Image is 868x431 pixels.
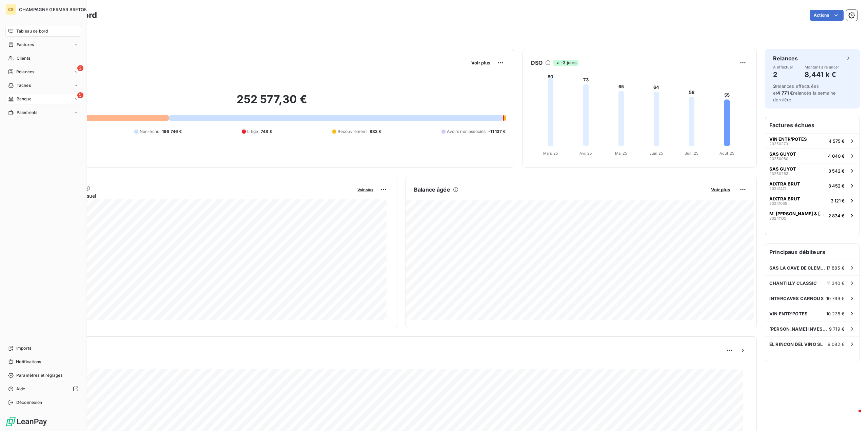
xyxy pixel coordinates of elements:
[38,192,353,199] span: Chiffre d'affaires mensuel
[765,193,860,208] button: AIXTRA BRUT202410653 121 €
[5,94,81,104] a: 5Banque
[805,65,839,69] span: Montant à relancer
[769,136,807,142] span: VIN ENTR'POTES
[357,188,373,192] span: Voir plus
[471,60,490,65] span: Voir plus
[765,148,860,163] button: SAS GUYOT202500604 040 €
[827,280,845,286] span: 11 340 €
[777,90,793,96] span: 4 771 €
[17,96,32,102] span: Banque
[805,69,839,80] h4: 8,441 k €
[828,213,845,218] span: 2 834 €
[16,359,41,365] span: Notifications
[769,311,808,316] span: VIN ENTR'POTES
[773,83,836,102] span: relances effectuées et relancés la semaine dernière.
[769,296,824,301] span: INTERCAVES CARNOUX
[769,196,800,201] span: AIXTRA BRUT
[5,26,81,37] a: Tableau de bord
[845,408,861,424] iframe: Intercom live chat
[16,28,48,34] span: Tableau de bord
[17,55,30,61] span: Clients
[831,198,845,203] span: 3 121 €
[16,399,42,406] span: Déconnexion
[162,129,182,135] span: 196 746 €
[5,4,16,15] div: CG
[769,181,800,187] span: AIXTRA BRUT
[765,208,860,223] button: M. [PERSON_NAME] & [PERSON_NAME]202411052 834 €
[765,163,860,178] button: SAS GUYOT202502633 542 €
[5,66,81,77] a: 2Relances
[414,185,450,194] h6: Balance âgée
[5,370,81,381] a: Paramètres et réglages
[469,60,492,66] button: Voir plus
[17,42,34,48] span: Factures
[488,129,506,135] span: -11 137 €
[773,83,776,89] span: 3
[769,341,823,347] span: EL RINCON DEL VINO SL
[769,157,788,161] span: 20250060
[769,166,796,172] span: SAS GUYOT
[16,345,31,351] span: Imports
[826,296,845,301] span: 10 769 €
[810,10,844,21] button: Actions
[5,80,81,91] a: Tâches
[649,151,663,156] tspan: Juin 25
[765,178,860,193] button: AIXTRA BRUT202414743 452 €
[543,151,558,156] tspan: Mars 25
[711,187,730,192] span: Voir plus
[826,311,845,316] span: 10 278 €
[829,326,845,332] span: 9 719 €
[531,59,542,67] h6: DSO
[826,265,845,271] span: 17 885 €
[765,133,860,148] button: VIN ENTR'POTES202502704 575 €
[769,216,786,220] span: 20241105
[16,386,25,392] span: Aide
[769,172,788,176] span: 20250263
[5,39,81,50] a: Factures
[5,53,81,64] a: Clients
[553,60,578,66] span: -3 jours
[247,129,258,135] span: Litige
[769,187,787,191] span: 20241474
[769,326,829,332] span: [PERSON_NAME] INVESTISSEMENT
[615,151,627,156] tspan: Mai 25
[447,129,486,135] span: Avoirs non associés
[765,244,860,260] h6: Principaux débiteurs
[338,129,367,135] span: Recouvrement
[261,129,272,135] span: 748 €
[829,138,845,144] span: 4 575 €
[765,117,860,133] h6: Factures échues
[719,151,734,156] tspan: Août 25
[5,384,81,394] a: Aide
[769,151,796,157] span: SAS GUYOT
[355,187,375,193] button: Voir plus
[5,416,47,427] img: Logo LeanPay
[769,201,787,205] span: 20241065
[773,54,798,62] h6: Relances
[16,372,62,378] span: Paramètres et réglages
[579,151,592,156] tspan: Avr. 25
[769,211,826,216] span: M. [PERSON_NAME] & [PERSON_NAME]
[773,69,793,80] h4: 2
[17,82,31,89] span: Tâches
[828,168,845,174] span: 3 542 €
[709,187,732,193] button: Voir plus
[828,341,845,347] span: 9 082 €
[828,183,845,189] span: 3 452 €
[773,65,793,69] span: À effectuer
[828,153,845,159] span: 4 040 €
[769,265,826,271] span: SAS LA CAVE DE CLEMENTINE
[370,129,382,135] span: 883 €
[140,129,159,135] span: Non-échu
[5,343,81,354] a: Imports
[769,142,788,146] span: 20250270
[38,93,506,113] h2: 252 577,30 €
[77,92,83,98] span: 5
[77,65,83,71] span: 2
[769,280,817,286] span: CHANTILLY CLASSIC
[685,151,698,156] tspan: Juil. 25
[17,110,37,116] span: Paiements
[19,7,87,12] span: CHAMPAGNE GERMAR BRETON
[16,69,34,75] span: Relances
[5,107,81,118] a: Paiements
